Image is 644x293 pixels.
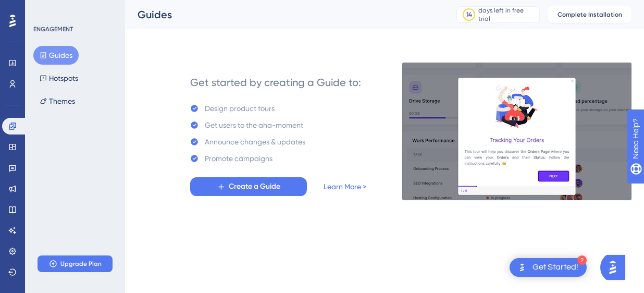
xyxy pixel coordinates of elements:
[60,260,102,268] span: Upgrade Plan
[600,252,631,283] iframe: UserGuiding AI Assistant Launcher
[558,10,622,19] span: Complete Installation
[402,62,632,201] img: 21a29cd0e06a8f1d91b8bced9f6e1c06.gif
[138,7,430,22] div: Guides
[532,262,578,273] div: Get Started!
[33,92,81,111] button: Themes
[33,69,84,88] button: Hotspots
[229,180,280,193] span: Create a Guide
[33,25,73,33] div: ENGAGEMENT
[466,10,472,19] div: 14
[205,119,303,131] div: Get users to the aha-moment
[24,3,65,15] span: Need Help?
[38,255,113,272] button: Upgrade Plan
[190,75,361,90] div: Get started by creating a Guide to:
[190,177,307,196] button: Create a Guide
[548,6,631,23] button: Complete Installation
[205,102,275,115] div: Design product tours
[516,261,528,274] img: launcher-image-alternative-text
[510,258,587,277] div: Open Get Started! checklist, remaining modules: 2
[478,6,536,23] div: days left in free trial
[324,180,366,193] a: Learn More >
[577,255,587,265] div: 2
[205,152,273,165] div: Promote campaigns
[33,46,79,65] button: Guides
[205,136,305,148] div: Announce changes & updates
